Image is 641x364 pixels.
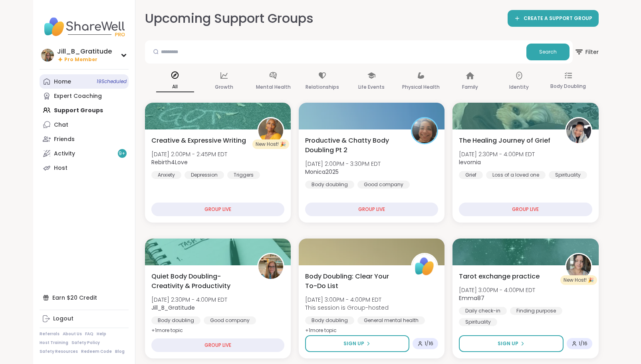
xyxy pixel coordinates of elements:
div: Chat [54,121,68,129]
a: Host [40,161,129,175]
p: Physical Health [402,82,440,92]
span: [DATE] 2:30PM - 4:00PM EDT [459,150,535,158]
a: Safety Resources [40,349,78,354]
span: [DATE] 2:00PM - 2:45PM EDT [151,150,227,158]
div: Activity [54,150,75,158]
button: Filter [574,40,599,64]
a: Home19Scheduled [40,74,129,89]
span: [DATE] 2:00PM - 3:30PM EDT [305,160,381,168]
img: ShareWell [412,254,437,279]
div: Finding purpose [510,307,562,315]
img: ShareWell Nav Logo [40,13,129,41]
div: Host [54,164,67,172]
img: Rebirth4Love [258,118,283,143]
button: Search [526,44,570,60]
p: Growth [215,82,233,92]
div: Home [54,78,71,86]
p: All [156,82,194,92]
span: Creative & Expressive Writing [151,136,246,145]
span: Body Doubling: Clear Your To-Do List [305,272,402,291]
span: 1 / 16 [579,340,587,347]
div: Jill_B_Gratitude [57,47,112,56]
div: Body doubling [151,316,200,324]
img: Jill_B_Gratitude [258,254,283,279]
div: Body doubling [305,316,354,324]
button: Sign Up [305,335,409,352]
a: Chat [40,117,129,132]
a: Referrals [40,331,60,337]
span: 19 Scheduled [97,78,127,85]
a: Blog [115,349,125,354]
p: Family [462,82,478,92]
img: Jill_B_Gratitude [41,49,54,62]
span: The Healing Journey of Grief [459,136,550,145]
a: About Us [63,331,82,337]
span: Filter [574,42,599,62]
span: 1 / 16 [425,340,433,347]
div: Good company [204,316,256,324]
span: Sign Up [498,340,518,347]
a: CREATE A SUPPORT GROUP [508,10,599,27]
p: Mental Health [256,82,291,92]
div: GROUP LIVE [459,203,592,216]
a: Activity9+ [40,146,129,161]
span: [DATE] 2:30PM - 4:00PM EDT [151,296,227,304]
b: Jill_B_Gratitude [151,304,195,312]
a: Host Training [40,340,68,346]
div: Depression [185,171,224,179]
a: FAQ [85,331,93,337]
div: Expert Coaching [54,92,102,100]
span: Tarot exchange practice [459,272,540,281]
div: Triggers [227,171,260,179]
div: Friends [54,135,75,143]
div: GROUP LIVE [305,203,438,216]
span: [DATE] 3:00PM - 4:00PM EDT [459,286,535,294]
span: Search [539,48,557,56]
p: Body Doubling [550,82,586,91]
a: Help [97,331,106,337]
div: GROUP LIVE [151,203,284,216]
span: CREATE A SUPPORT GROUP [524,15,592,22]
a: Redeem Code [81,349,112,354]
img: levornia [566,118,591,143]
div: New Host! 🎉 [252,139,289,149]
div: Spirituality [549,171,587,179]
p: Identity [509,82,529,92]
span: This session is Group-hosted [305,304,389,312]
div: GROUP LIVE [151,338,284,352]
div: Earn $20 Credit [40,290,129,305]
a: Expert Coaching [40,89,129,103]
span: Quiet Body Doubling- Creativity & Productivity [151,272,248,291]
div: Good company [357,181,410,189]
b: Emma87 [459,294,484,302]
b: levornia [459,158,481,166]
span: Pro Member [64,56,97,63]
span: [DATE] 3:00PM - 4:00PM EDT [305,296,389,304]
div: Daily check-in [459,307,507,315]
a: Friends [40,132,129,146]
img: Emma87 [566,254,591,279]
a: Safety Policy [71,340,100,346]
p: Life Events [358,82,385,92]
p: Relationships [306,82,339,92]
div: General mental health [357,316,425,324]
b: Rebirth4Love [151,158,188,166]
a: Logout [40,312,129,326]
div: Loss of a loved one [486,171,546,179]
div: Spirituality [459,318,497,326]
img: Monica2025 [412,118,437,143]
b: Monica2025 [305,168,339,176]
div: New Host! 🎉 [560,275,597,285]
div: Logout [53,315,73,323]
h2: Upcoming Support Groups [145,10,314,28]
span: 9 + [119,150,125,157]
span: Productive & Chatty Body Doubling Pt 2 [305,136,402,155]
button: Sign Up [459,335,563,352]
div: Grief [459,171,483,179]
div: Body doubling [305,181,354,189]
div: Anxiety [151,171,181,179]
span: Sign Up [343,340,364,347]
